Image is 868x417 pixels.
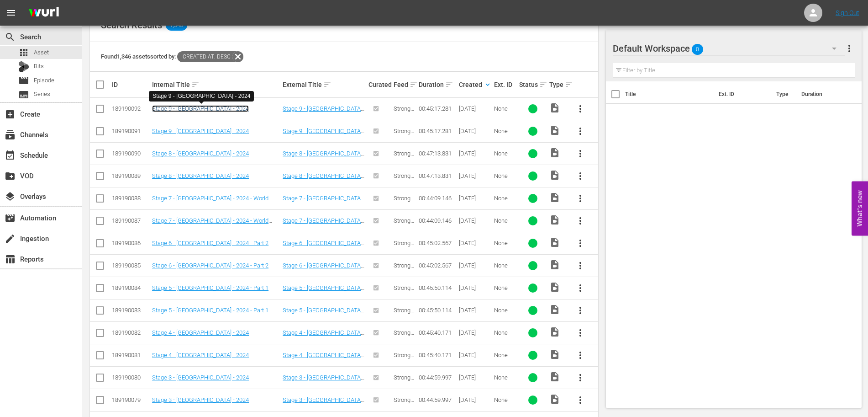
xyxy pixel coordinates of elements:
a: Stage 4 - [GEOGRAPHIC_DATA] - 2024 [283,329,365,343]
th: Duration [796,81,851,107]
a: Stage 8 - [GEOGRAPHIC_DATA] - 2024 [152,150,249,157]
div: [DATE] [459,307,491,314]
div: [DATE] [459,284,491,291]
div: None [494,307,516,314]
div: Duration [419,79,456,90]
div: 00:47:13.831 [419,150,456,157]
span: Video [549,170,560,181]
span: 0 [692,40,703,59]
a: Stage 3 - [GEOGRAPHIC_DATA] - 2024 [283,374,365,388]
a: Stage 9 - [GEOGRAPHIC_DATA] - 2024 [152,105,249,112]
span: Video [549,304,560,315]
div: None [494,195,516,202]
div: 189190080 [112,374,149,381]
span: sort [539,80,547,89]
div: 189190089 [112,172,149,179]
div: 189190091 [112,128,149,134]
a: Stage 7 - [GEOGRAPHIC_DATA] - 2024 - World record breakers [283,217,365,231]
div: 00:45:40.171 [419,329,456,336]
a: Stage 3 - [GEOGRAPHIC_DATA] - 2024 [283,396,365,410]
span: more_vert [575,126,586,137]
span: Automation [5,213,16,224]
div: 189190081 [112,352,149,358]
div: [DATE] [459,374,491,381]
span: more_vert [844,43,855,54]
button: more_vert [844,37,855,59]
div: Curated [368,81,391,88]
span: Channels [5,129,16,140]
div: 00:44:09.146 [419,217,456,224]
div: 00:45:50.114 [419,284,456,291]
div: 189190092 [112,105,149,112]
span: Video [549,192,560,203]
button: more_vert [569,98,591,120]
div: Ext. ID [494,81,516,88]
span: Strongman Champions League [394,262,416,296]
a: Stage 9 - [GEOGRAPHIC_DATA] - 2024 [152,128,249,134]
th: Title [625,81,713,107]
a: Stage 4 - [GEOGRAPHIC_DATA] - 2024 [152,329,249,336]
th: Type [771,81,796,107]
div: None [494,105,516,112]
span: Strongman Champions League [394,352,416,386]
div: 00:45:17.281 [419,128,456,134]
span: Schedule [5,150,16,161]
a: Stage 5 - [GEOGRAPHIC_DATA] - 2024 - Part 1 [152,307,268,314]
span: Video [549,282,560,293]
span: more_vert [575,395,586,406]
div: 00:45:40.171 [419,352,456,358]
span: Asset [34,48,49,57]
span: keyboard_arrow_down [484,80,492,89]
a: Stage 6 - [GEOGRAPHIC_DATA] - 2024 - Part 2 [283,240,365,253]
span: Episode [34,76,54,85]
span: Video [549,326,560,337]
div: None [494,352,516,358]
span: Video [549,259,560,270]
div: None [494,128,516,134]
span: Series [18,89,29,100]
span: Episode [18,75,29,86]
div: [DATE] [459,217,491,224]
span: Video [549,237,560,248]
a: Stage 3 - [GEOGRAPHIC_DATA] - 2024 [152,374,249,381]
a: Stage 8 - [GEOGRAPHIC_DATA] - 2024 [283,172,365,186]
button: Open Feedback Widget [852,182,868,236]
a: Stage 6 - [GEOGRAPHIC_DATA] - 2024 - Part 2 [152,262,268,269]
span: Created At: desc [177,51,232,62]
span: menu [5,7,16,18]
span: Strongman Champions League [394,195,416,229]
div: 189190086 [112,240,149,246]
button: more_vert [569,389,591,411]
a: Stage 9 - [GEOGRAPHIC_DATA] - 2024 [283,128,365,141]
div: 189190083 [112,307,149,314]
span: more_vert [575,103,586,114]
div: Feed [394,79,416,90]
div: [DATE] [459,329,491,336]
span: Strongman Champions League [394,329,416,364]
span: more_vert [575,305,586,316]
span: Bits [34,62,44,71]
div: None [494,329,516,336]
span: more_vert [575,327,586,338]
button: more_vert [569,187,591,209]
a: Stage 4 - [GEOGRAPHIC_DATA] - 2024 [283,352,365,365]
div: [DATE] [459,262,491,269]
div: 189190087 [112,217,149,224]
div: [DATE] [459,396,491,403]
span: Video [549,125,560,136]
a: Stage 7 - [GEOGRAPHIC_DATA] - 2024 - World record breakers [152,217,272,231]
span: Strongman Champions League [394,374,416,408]
button: more_vert [569,120,591,142]
div: ID [112,81,149,88]
span: Strongman Champions League [394,150,416,184]
div: Internal Title [152,79,280,90]
span: Ingestion [5,233,16,244]
button: more_vert [569,165,591,187]
span: Strongman Champions League [394,284,416,319]
a: Stage 9 - [GEOGRAPHIC_DATA] - 2024 [283,105,365,119]
button: more_vert [569,344,591,366]
a: Stage 4 - [GEOGRAPHIC_DATA] - 2024 [152,352,249,358]
div: 189190090 [112,150,149,157]
div: 00:44:09.146 [419,195,456,202]
span: Series [34,90,50,99]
